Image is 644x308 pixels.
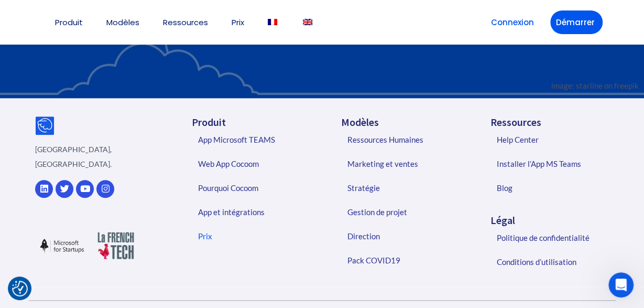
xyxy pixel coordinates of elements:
a: Installer l’App MS Teams [486,152,621,176]
a: Blog [486,176,621,200]
a: Direction [337,224,472,248]
a: Web App Cocoom [188,152,322,176]
iframe: Intercom live chat [608,272,634,298]
img: Français [268,19,277,25]
img: Revisit consent button [12,281,28,296]
a: Modèles [106,18,139,26]
a: Pourquoi Cocoom [188,176,322,200]
a: Stratégie [337,176,472,200]
a: Prix [232,18,244,26]
a: Prix [188,224,322,248]
h5: Légal [490,215,621,226]
a: Marketing et ventes [337,152,472,176]
a: Conditions d’utilisation [486,250,621,274]
a: Help Center [486,128,621,152]
h5: Ressources [490,117,621,128]
h5: Produit [192,117,322,128]
img: Anglais [303,19,312,25]
a: Connexion [485,10,540,34]
a: App Microsoft TEAMS [188,128,322,152]
a: App et intégrations [188,200,322,224]
a: Démarrer [550,10,603,34]
h5: Modèles [341,117,472,128]
p: [GEOGRAPHIC_DATA], [GEOGRAPHIC_DATA]. [35,142,143,172]
a: Ressources Humaines [337,128,472,152]
a: image: starline on freepik [551,81,639,90]
a: Ressources [163,18,208,26]
a: Pack COVID19 [337,248,472,272]
a: Gestion de projet [337,200,472,224]
a: Politique de confidentialité [486,226,621,250]
a: Produit [55,18,83,26]
button: Consent Preferences [12,281,28,296]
